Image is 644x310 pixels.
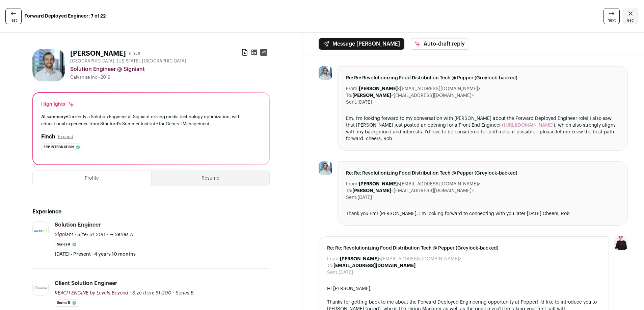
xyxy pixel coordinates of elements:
[107,231,108,238] span: ·
[55,241,79,248] li: Series A
[346,115,619,142] div: Em, I’m looking forward to my conversation with [PERSON_NAME] about the Forward Deployed Engineer...
[55,291,128,295] span: REACH ENGINE by Levels Beyond
[319,161,332,175] img: ab8866e88744a9ea5986fe061878c69e7a3334c4eb8cf021ed2c80261a7673d6.jpg
[33,285,48,290] img: 0f4f18051ad9f6349e36b0652618617eec2b9ff1a631240edd2ef0581080350d.jpg
[346,181,359,187] dt: From:
[41,113,261,127] div: Currently a Solution Engineer at Signiant driving media technology optimization, with educational...
[346,187,352,194] dt: To:
[55,280,117,287] div: Client Solution Engineer
[55,221,101,229] div: Solution Engineer
[33,171,151,186] button: Profile
[340,256,461,262] dd: <[EMAIL_ADDRESS][DOMAIN_NAME]>
[44,144,74,151] span: Erp integration
[359,86,398,91] b: [PERSON_NAME]
[352,92,474,99] dd: <[EMAIL_ADDRESS][DOMAIN_NAME]>
[41,133,55,141] h2: Finch
[346,92,352,99] dt: To:
[58,134,73,139] button: Expand
[327,269,339,276] dt: Sent:
[603,8,620,24] a: next
[327,245,600,252] span: Re: Re: Revolutionizing Food Distribution Tech @ Pepper (Greylock-backed)
[614,236,628,250] img: 9240684-medium_jpg
[359,181,480,187] dd: <[EMAIL_ADDRESS][DOMAIN_NAME]>
[319,38,404,50] button: Message [PERSON_NAME]
[346,170,619,177] span: Re: Re: Revolutionizing Food Distribution Tech @ Pepper (Greylock-backed)
[608,18,616,23] span: next
[176,291,194,295] span: Series B
[41,114,67,119] span: AI summary:
[352,187,474,194] dd: <[EMAIL_ADDRESS][DOMAIN_NAME]>
[327,285,600,292] div: Hi [PERSON_NAME],
[55,232,73,237] span: Signiant
[55,251,136,258] span: [DATE] - Present · 4 years 10 months
[152,171,270,186] button: Resume
[109,232,133,237] span: → Series A
[346,99,357,106] dt: Sent:
[24,13,106,20] strong: Forward Deployed Engineer: 7 of 22
[359,85,480,92] dd: <[EMAIL_ADDRESS][DOMAIN_NAME]>
[327,262,333,269] dt: To:
[346,194,357,201] dt: Sent:
[41,101,75,108] div: Highlights
[10,18,17,23] span: last
[352,188,391,193] b: [PERSON_NAME]
[70,49,126,58] h1: [PERSON_NAME]
[333,263,415,268] b: [EMAIL_ADDRESS][DOMAIN_NAME]
[130,291,171,295] span: · Size then: 51-200
[5,8,22,24] a: last
[32,208,270,216] h2: Experience
[627,18,634,23] span: esc
[622,8,639,24] a: Close
[346,210,619,217] div: Thank you Em! [PERSON_NAME], I'm looking forward to connecting with you later [DATE] Cheers, Rob
[70,58,186,64] span: [GEOGRAPHIC_DATA], [US_STATE], [GEOGRAPHIC_DATA]
[33,226,48,232] img: 1c19ad0de1f8588f183de87a0c8db69ae8c7cdaba90329b21faabccd29e73e99.jpg
[70,65,270,73] div: Solution Engineer @ Signiant
[359,182,398,186] b: [PERSON_NAME]
[346,75,619,81] span: Re: Re: Revolutionizing Food Distribution Tech @ Pepper (Greylock-backed)
[70,75,270,80] div: Galvanize Inc - 2019
[339,269,353,276] dd: [DATE]
[173,290,174,296] span: ·
[346,85,359,92] dt: From:
[327,256,340,262] dt: From:
[357,194,372,201] dd: [DATE]
[410,38,469,50] button: Auto-draft reply
[340,257,379,261] b: [PERSON_NAME]
[129,50,142,57] div: 6 YOE
[75,232,105,237] span: · Size: 51-200
[352,93,391,98] b: [PERSON_NAME]
[32,49,65,81] img: ab8866e88744a9ea5986fe061878c69e7a3334c4eb8cf021ed2c80261a7673d6.jpg
[319,66,332,80] img: ab8866e88744a9ea5986fe061878c69e7a3334c4eb8cf021ed2c80261a7673d6.jpg
[504,123,554,128] a: [URL][DOMAIN_NAME]
[55,299,79,307] li: Series B
[357,99,372,106] dd: [DATE]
